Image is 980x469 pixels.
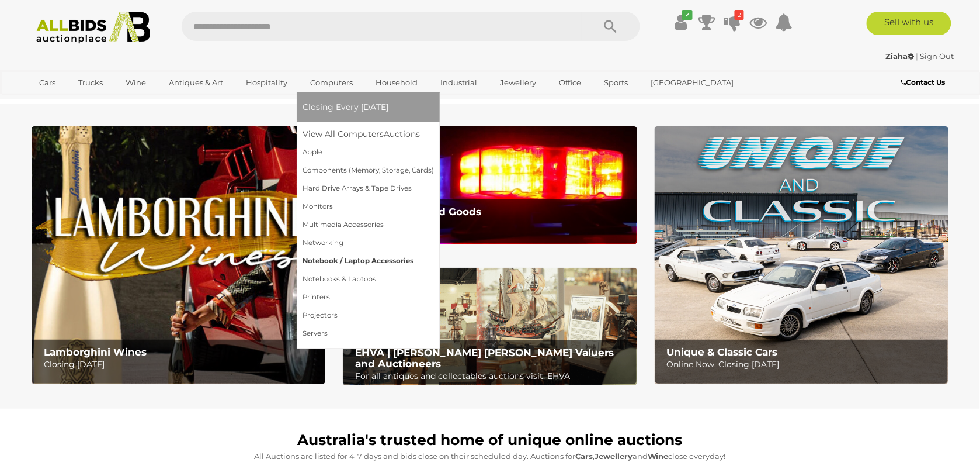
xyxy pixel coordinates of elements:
[355,218,630,232] p: Closing [DATE]
[575,451,593,461] strong: Cars
[901,76,948,89] a: Contact Us
[655,126,948,384] a: Unique & Classic Cars Unique & Classic Cars Online Now, Closing [DATE]
[32,73,63,92] a: Cars
[492,73,544,92] a: Jewellery
[303,73,360,92] a: Computers
[867,12,951,35] a: Sell with us
[667,357,942,372] p: Online Now, Closing [DATE]
[433,73,485,92] a: Industrial
[71,73,110,92] a: Trucks
[118,73,154,92] a: Wine
[343,268,637,386] img: EHVA | Evans Hastings Valuers and Auctioneers
[343,126,637,244] a: Police Recovered Goods Police Recovered Goods Closing [DATE]
[901,78,946,87] b: Contact Us
[32,126,325,384] a: Lamborghini Wines Lamborghini Wines Closing [DATE]
[355,369,630,384] p: For all antiques and collectables auctions visit: EHVA
[37,432,943,449] h1: Australia's trusted home of unique online auctions
[672,12,690,33] a: ✔
[37,450,943,463] p: All Auctions are listed for 4-7 days and bids close on their scheduled day. Auctions for , and cl...
[44,357,319,372] p: Closing [DATE]
[238,73,295,92] a: Hospitality
[920,51,954,61] a: Sign Out
[735,10,744,20] i: 2
[368,73,425,92] a: Household
[30,12,157,44] img: Allbids.com.au
[44,346,147,358] b: Lamborghini Wines
[916,51,919,61] span: |
[595,451,633,461] strong: Jewellery
[343,126,637,244] img: Police Recovered Goods
[648,451,669,461] strong: Wine
[596,73,635,92] a: Sports
[32,126,325,384] img: Lamborghini Wines
[886,51,915,61] strong: Ziaha
[582,12,640,41] button: Search
[886,51,916,61] a: Ziaha
[343,268,637,386] a: EHVA | Evans Hastings Valuers and Auctioneers EHVA | [PERSON_NAME] [PERSON_NAME] Valuers and Auct...
[643,73,741,92] a: [GEOGRAPHIC_DATA]
[655,126,948,384] img: Unique & Classic Cars
[161,73,231,92] a: Antiques & Art
[667,346,778,358] b: Unique & Classic Cars
[551,73,589,92] a: Office
[724,12,741,33] a: 2
[682,10,693,20] i: ✔
[355,347,614,370] b: EHVA | [PERSON_NAME] [PERSON_NAME] Valuers and Auctioneers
